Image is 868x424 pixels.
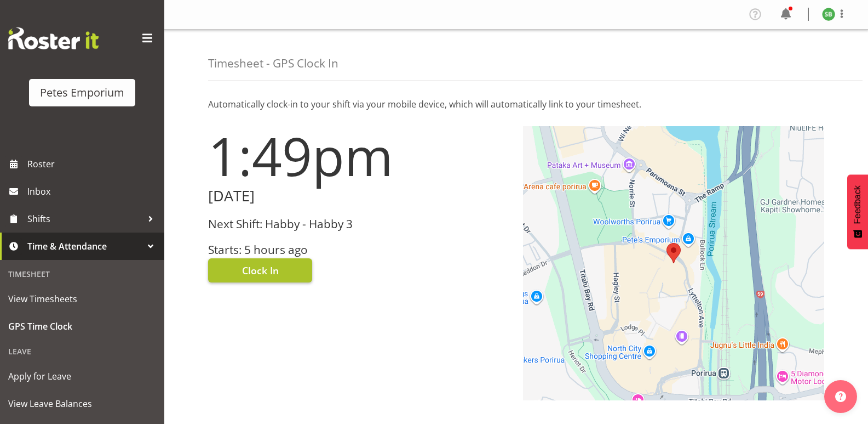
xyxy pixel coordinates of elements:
h4: Timesheet - GPS Clock In [208,57,338,70]
a: View Leave Balances [3,390,162,417]
img: stephanie-burden9828.jpg [822,8,835,21]
h3: Starts: 5 hours ago [208,244,510,256]
span: View Timesheets [8,291,156,307]
h2: [DATE] [208,188,510,205]
button: Feedback - Show survey [847,174,868,249]
span: Time & Attendance [27,238,142,255]
span: Roster [27,156,159,172]
div: Petes Emporium [40,84,124,101]
h3: Next Shift: Habby - Habby 3 [208,218,510,230]
p: Automatically clock-in to your shift via your mobile device, which will automatically link to you... [208,98,824,111]
a: View Timesheets [3,285,162,313]
img: Rosterit website logo [8,27,99,49]
span: GPS Time Clock [8,318,156,335]
button: Clock In [208,258,312,282]
span: Clock In [242,263,279,278]
span: Shifts [27,211,142,227]
h1: 1:49pm [208,126,510,185]
div: Leave [3,340,162,363]
span: Feedback [853,185,863,224]
span: View Leave Balances [8,395,156,412]
span: Apply for Leave [8,368,156,385]
span: Inbox [27,183,159,200]
div: Timesheet [3,263,162,285]
a: Apply for Leave [3,363,162,390]
a: GPS Time Clock [3,313,162,340]
img: help-xxl-2.png [835,391,846,402]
